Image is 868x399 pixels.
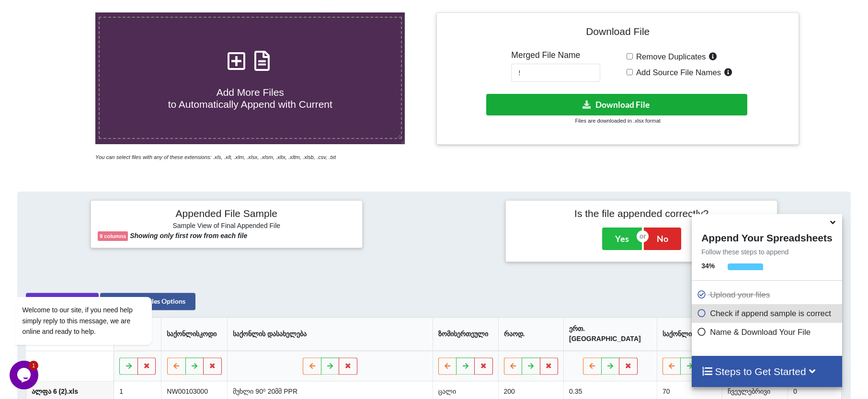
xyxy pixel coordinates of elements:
[644,228,681,250] button: No
[161,317,228,351] th: საქონლისკოდი
[633,52,706,61] span: Remove Duplicates
[95,154,336,160] i: You can select files with any of these extensions: .xls, .xlt, .xlm, .xlsx, .xlsm, .xltx, .xltm, ...
[575,118,661,124] small: Files are downloaded in .xlsx format
[697,326,839,338] p: Name & Download Your File
[602,228,642,250] button: Yes
[564,317,657,351] th: ერთ.[GEOGRAPHIC_DATA]
[168,87,332,110] span: Add More Files to Automatically Append with Current
[511,64,600,82] input: Enter File Name
[692,247,842,257] p: Follow these steps to append
[98,222,355,231] h6: Sample View of Final Appended File
[633,68,721,77] span: Add Source File Names
[701,262,715,270] b: 34 %
[697,289,839,301] p: Upload your files
[433,317,499,351] th: ზომისერთეული
[130,232,247,239] b: Showing only first row from each file
[498,317,564,351] th: რაოდ.
[701,365,832,377] h4: Steps to Get Started
[657,317,723,351] th: საქონლისფასი
[10,210,182,356] iframe: chat widget
[692,229,842,244] h4: Append Your Spreadsheets
[486,94,748,115] button: Download File
[511,50,600,60] h5: Merged File Name
[98,207,355,221] h4: Appended File Sample
[10,361,40,389] iframe: chat widget
[228,317,433,351] th: საქონლის დასახელება
[513,207,770,219] h4: Is the file appended correctly?
[444,20,792,47] h4: Download File
[697,308,839,319] p: Check if append sample is correct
